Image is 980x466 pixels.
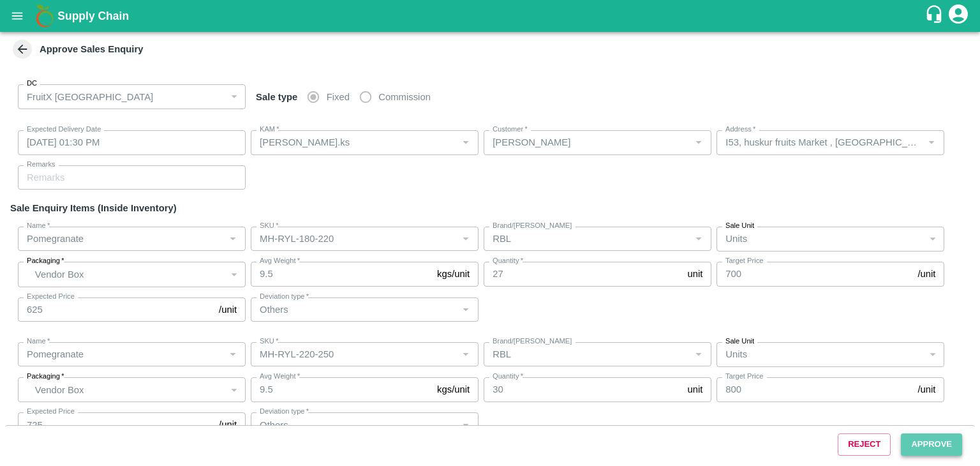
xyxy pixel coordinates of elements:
img: logo [32,3,57,29]
p: Vendor Box [35,383,225,397]
button: Approve [901,433,962,456]
input: Deviation Type [255,416,454,433]
label: Sale Unit [725,221,754,231]
label: Remarks [27,160,56,170]
label: Deviation type [260,292,309,302]
label: Expected Delivery Date [27,124,101,135]
p: /unit [219,417,237,432]
b: Supply Chain [57,10,129,22]
label: KAM [260,124,279,135]
label: SKU [260,336,278,347]
div: customer-support [924,4,947,27]
label: Expected Price [27,292,75,302]
input: Address [720,134,919,151]
input: KAM [255,134,454,151]
p: unit [687,267,702,281]
label: Target Price [725,256,763,266]
span: Fixed [327,90,350,104]
label: Deviation type [260,407,309,417]
label: Target Price [725,372,763,382]
p: /unit [219,303,237,317]
label: Quantity [493,256,523,266]
p: /unit [917,382,935,396]
label: Expected Price [27,407,75,417]
strong: Sale Enquiry Items (Inside Inventory) [10,203,177,213]
label: Packaging [27,256,64,266]
label: SKU [260,221,278,231]
input: SKU [255,230,454,247]
p: kgs/unit [437,267,470,281]
p: FruitX [GEOGRAPHIC_DATA] [27,90,153,104]
span: Commission [378,90,431,104]
input: 0.0 [251,377,432,402]
p: kgs/unit [437,382,470,396]
label: Address [725,124,755,135]
input: Name [22,346,221,363]
input: 0.0 [484,377,682,402]
p: unit [687,382,702,396]
label: Name [27,221,50,231]
a: Supply Chain [57,7,924,25]
label: Avg Weight [260,372,300,382]
label: Quantity [493,372,523,382]
input: Choose date, selected date is Sep 8, 2025 [18,130,237,154]
label: Sale Unit [725,336,754,347]
p: /unit [917,267,935,281]
input: Select KAM & enter 3 characters [487,134,687,151]
button: Reject [838,433,891,456]
input: Deviation Type [255,301,454,318]
input: SKU [255,346,454,363]
p: Vendor Box [35,267,225,282]
p: Units [725,232,747,246]
strong: Approve Sales Enquiry [40,44,144,54]
p: Units [725,347,747,361]
input: 0.0 [251,262,432,286]
label: Packaging [27,372,64,382]
input: Create Brand/Marka [487,230,687,247]
label: Name [27,336,50,347]
input: Create Brand/Marka [487,346,687,363]
input: 0.0 [484,262,682,286]
label: DC [27,79,37,89]
label: Avg Weight [260,256,300,266]
button: open drawer [3,1,32,31]
input: Name [22,230,221,247]
div: account of current user [947,3,970,29]
input: Remarks [18,165,246,190]
label: Customer [493,124,528,135]
label: Brand/[PERSON_NAME] [493,336,572,347]
span: Sale type [251,92,302,102]
label: Brand/[PERSON_NAME] [493,221,572,231]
